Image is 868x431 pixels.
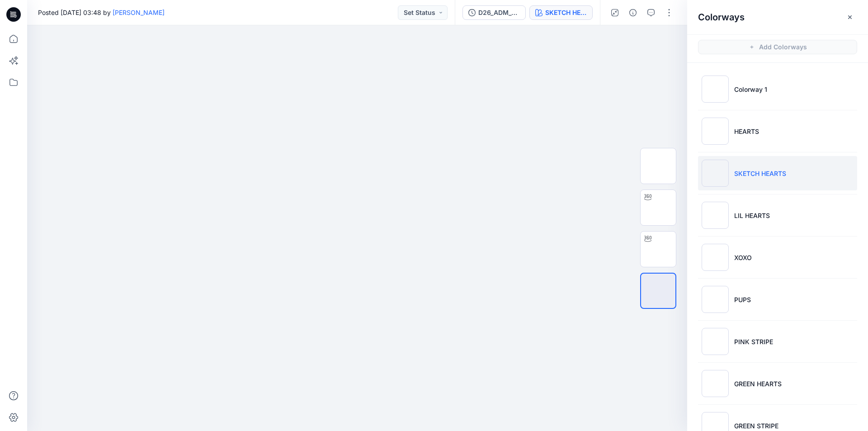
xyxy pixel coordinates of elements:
img: LIL HEARTS [702,202,729,229]
img: PUPS [702,286,729,313]
p: PINK STRIPE [734,337,773,346]
div: SKETCH HEARTS [545,8,587,18]
a: [PERSON_NAME] [113,9,165,16]
p: LIL HEARTS [734,211,770,220]
h2: Colorways [698,12,745,23]
p: GREEN STRIPE [734,421,778,431]
button: SKETCH HEARTS [529,5,593,20]
p: PUPS [734,295,751,304]
img: HEARTS [702,118,729,145]
img: GREEN HEARTS [702,370,729,397]
img: XOXO [702,244,729,271]
p: SKETCH HEARTS [734,169,786,178]
p: XOXO [734,253,752,262]
span: Posted [DATE] 03:48 by [38,8,165,17]
p: Colorway 1 [734,85,767,94]
button: D26_ADM_COVERALL [462,5,526,20]
img: SKETCH HEARTS [702,160,729,187]
p: HEARTS [734,127,759,136]
button: Details [626,5,640,20]
div: D26_ADM_COVERALL [478,8,520,18]
p: GREEN HEARTS [734,379,782,388]
img: Colorway 1 [702,76,729,103]
img: PINK STRIPE [702,328,729,355]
